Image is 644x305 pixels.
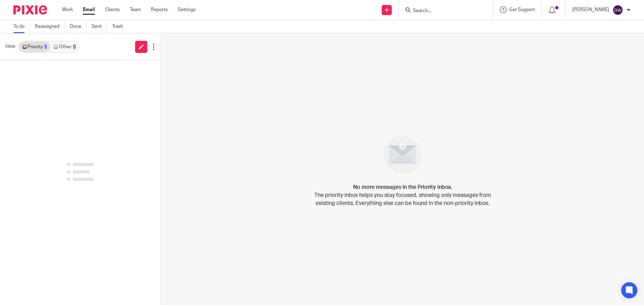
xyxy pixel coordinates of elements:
[379,131,426,178] img: image
[13,5,47,14] img: Pixie
[353,183,452,191] h4: No more messages in the Priority inbox.
[130,6,141,13] a: Team
[5,43,15,50] span: View
[612,5,623,15] img: svg%3E
[50,42,79,52] a: Other0
[73,45,76,49] div: 0
[412,8,473,14] input: Search
[83,6,95,13] a: Email
[62,6,73,13] a: Work
[314,191,491,207] p: The priority inbox helps you stay focused, showing only messages from existing clients. Everythin...
[92,20,107,33] a: Sent
[44,45,47,49] div: 0
[105,6,120,13] a: Clients
[13,20,30,33] a: To do
[19,42,50,52] a: Priority0
[509,7,535,12] span: Get Support
[178,6,196,13] a: Settings
[151,6,168,13] a: Reports
[35,20,65,33] a: Reassigned
[112,20,128,33] a: Trash
[70,20,87,33] a: Done
[572,6,609,13] p: [PERSON_NAME]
